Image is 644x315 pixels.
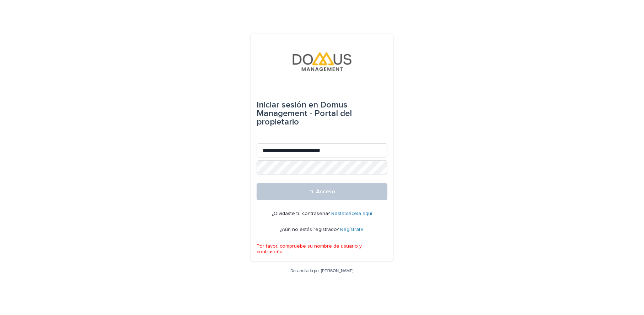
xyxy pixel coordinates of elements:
[340,227,364,232] a: Regístrate
[316,189,335,194] font: Acceso
[291,51,353,72] img: VjFRjB5lTdaZCaRqN7LD
[331,211,372,216] a: Restablécela aquí
[257,244,362,255] font: Por favor, compruebe su nombre de usuario y contraseña
[257,101,352,126] font: Domus Management - Portal del propietario
[257,101,318,109] font: Iniciar sesión en
[280,227,339,232] font: ¿Aún no estás registrado?
[290,269,354,273] a: Desarrollado por [PERSON_NAME]
[257,183,387,200] button: Acceso
[272,211,330,216] font: ¿Olvidaste tu contraseña?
